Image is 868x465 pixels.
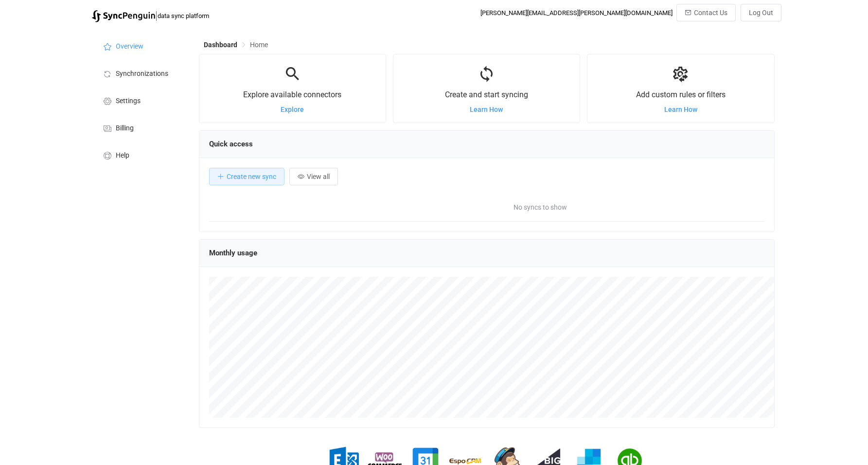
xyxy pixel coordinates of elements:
[92,9,209,22] a: |data sync platform
[209,168,284,185] button: Create new sync
[227,173,276,180] span: Create new sync
[116,125,134,132] span: Billing
[204,41,237,49] span: Dashboard
[289,168,338,185] button: View all
[158,12,209,19] span: data sync platform
[209,249,257,257] span: Monthly usage
[636,90,726,99] span: Add custom rules or filters
[209,140,253,148] span: Quick access
[155,9,158,22] span: |
[250,41,268,49] span: Home
[445,90,528,99] span: Create and start syncing
[664,106,697,113] a: Learn How
[92,141,189,168] a: Help
[116,43,143,51] span: Overview
[307,173,330,180] span: View all
[243,90,341,99] span: Explore available connectors
[676,4,736,21] button: Contact Us
[92,87,189,114] a: Settings
[92,10,155,22] img: syncpenguin.svg
[470,106,503,113] a: Learn How
[116,97,141,105] span: Settings
[116,152,129,160] span: Help
[749,9,773,17] span: Log Out
[694,9,727,17] span: Contact Us
[92,32,189,59] a: Overview
[92,59,189,87] a: Synchronizations
[480,9,673,17] div: [PERSON_NAME][EMAIL_ADDRESS][PERSON_NAME][DOMAIN_NAME]
[116,70,168,78] span: Synchronizations
[741,4,781,21] button: Log Out
[281,106,304,113] a: Explore
[92,114,189,141] a: Billing
[204,41,268,48] div: Breadcrumb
